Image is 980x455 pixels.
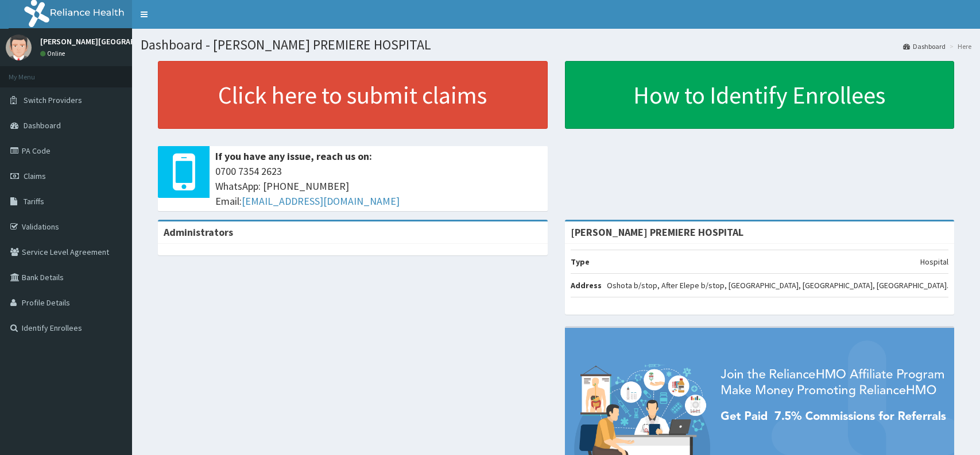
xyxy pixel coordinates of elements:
[947,41,971,51] li: Here
[565,61,955,129] a: How to Identify Enrollees
[571,280,602,290] b: Address
[24,120,61,131] span: Dashboard
[215,164,542,208] span: 0700 7354 2623 WhatsApp: [PHONE_NUMBER] Email:
[903,41,946,51] a: Dashboard
[24,171,46,181] span: Claims
[24,95,82,105] span: Switch Providers
[40,37,172,45] p: [PERSON_NAME][GEOGRAPHIC_DATA]
[571,257,590,267] b: Type
[141,37,971,52] h1: Dashboard - [PERSON_NAME] PREMIERE HOSPITAL
[40,49,68,58] a: Online
[6,35,32,60] img: User Image
[242,194,400,208] a: [EMAIL_ADDRESS][DOMAIN_NAME]
[920,256,948,267] p: Hospital
[215,150,372,163] b: If you have any issue, reach us on:
[24,196,44,207] span: Tariffs
[164,225,233,239] b: Administrators
[571,225,743,239] strong: [PERSON_NAME] PREMIERE HOSPITAL
[607,280,948,291] p: Oshota b/stop, After Elepe b/stop, [GEOGRAPHIC_DATA], [GEOGRAPHIC_DATA], [GEOGRAPHIC_DATA].
[158,61,548,129] a: Click here to submit claims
